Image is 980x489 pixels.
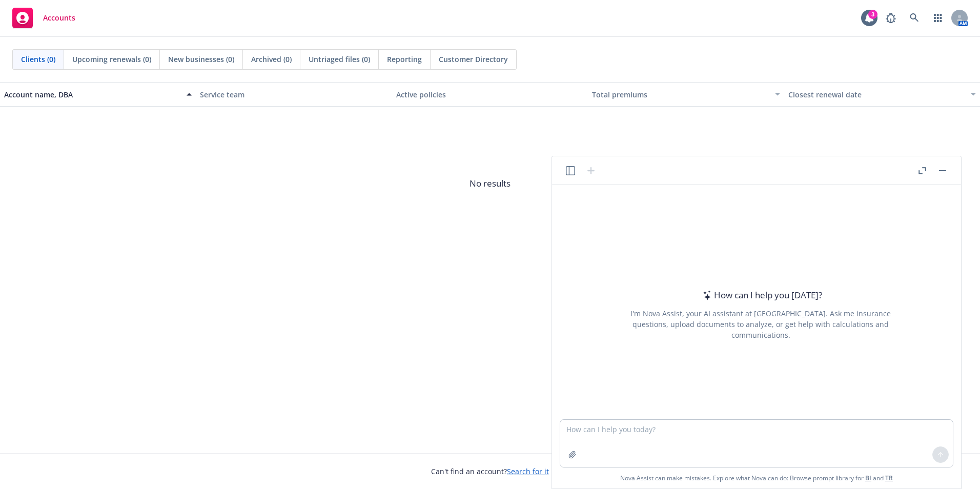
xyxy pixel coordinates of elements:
a: Report a Bug [881,8,901,28]
a: Switch app [928,8,948,28]
button: Service team [196,82,392,107]
span: Can't find an account? [431,466,549,477]
span: Untriaged files (0) [309,54,370,65]
span: Accounts [43,14,75,22]
button: Total premiums [588,82,784,107]
div: Account name, DBA [4,89,180,100]
a: Search [904,8,925,28]
span: Upcoming renewals (0) [72,54,151,65]
span: Nova Assist can make mistakes. Explore what Nova can do: Browse prompt library for and [620,467,893,488]
div: Closest renewal date [788,89,965,100]
div: Total premiums [592,89,768,100]
span: Reporting [387,54,422,65]
span: Customer Directory [439,54,508,65]
div: Service team [200,89,387,100]
div: How can I help you [DATE]? [700,289,822,302]
a: Search for it [507,466,549,476]
div: Active policies [396,89,584,100]
a: TR [885,474,893,482]
div: 3 [868,10,877,19]
a: BI [865,474,871,482]
button: Closest renewal date [784,82,980,107]
span: Clients (0) [21,54,55,65]
span: Archived (0) [251,54,292,65]
span: New businesses (0) [168,54,234,65]
div: I'm Nova Assist, your AI assistant at [GEOGRAPHIC_DATA]. Ask me insurance questions, upload docum... [617,308,905,340]
a: Accounts [8,4,79,32]
button: Active policies [392,82,588,107]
